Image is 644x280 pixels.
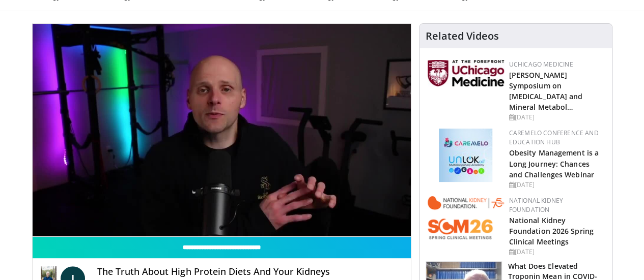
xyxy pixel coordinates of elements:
[33,24,411,237] video-js: Video Player
[509,129,599,146] a: CaReMeLO Conference and Education Hub
[97,266,402,277] h4: The Truth About High Protein Diets And Your Kidneys
[428,60,504,86] img: 5f87bdfb-7fdf-48f0-85f3-b6bcda6427bf.jpg.150x105_q85_autocrop_double_scale_upscale_version-0.2.jpg
[509,148,599,179] a: Obesity Management is a Long Journey: Chances and Challenges Webinar
[509,215,594,246] a: National Kidney Foundation 2026 Spring Clinical Meetings
[509,247,604,257] div: [DATE]
[509,180,604,190] div: [DATE]
[439,129,492,182] img: 45df64a9-a6de-482c-8a90-ada250f7980c.png.150x105_q85_autocrop_double_scale_upscale_version-0.2.jpg
[509,60,573,69] a: UChicago Medicine
[426,30,499,42] h4: Related Videos
[428,196,504,239] img: 79503c0a-d5ce-4e31-88bd-91ebf3c563fb.png.150x105_q85_autocrop_double_scale_upscale_version-0.2.png
[509,113,604,122] div: [DATE]
[509,70,583,112] a: [PERSON_NAME] Symposium on [MEDICAL_DATA] and Mineral Metabol…
[509,196,564,214] a: National Kidney Foundation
